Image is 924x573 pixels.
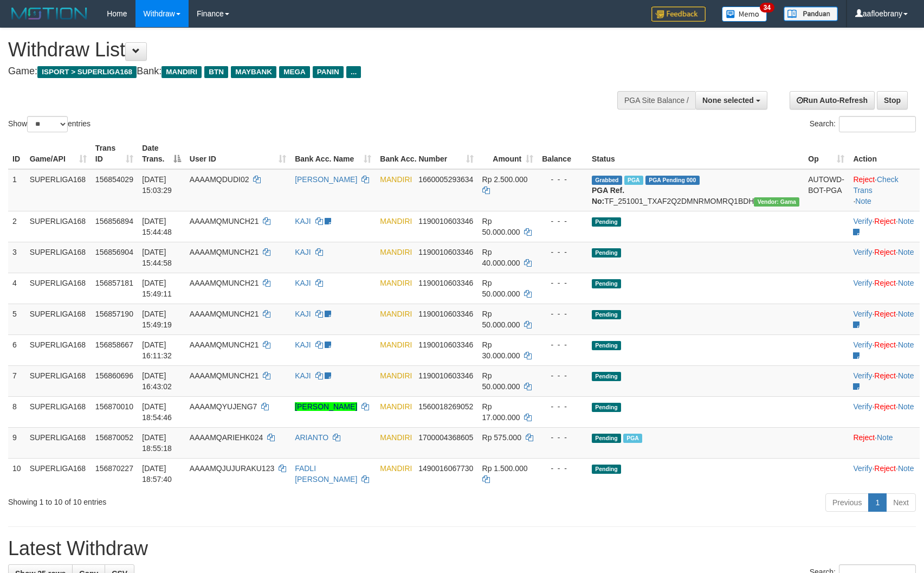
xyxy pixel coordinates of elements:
span: Pending [592,248,621,257]
a: Note [898,310,914,318]
span: Pending [592,310,621,319]
span: 156856904 [95,248,133,256]
span: 156858667 [95,340,133,349]
span: PANIN [313,66,344,78]
td: SUPERLIGA168 [25,304,91,334]
span: Copy 1660005293634 to clipboard [418,175,473,184]
td: SUPERLIGA168 [25,427,91,458]
img: Feedback.jpg [651,7,706,22]
span: MAYBANK [231,66,276,78]
td: AUTOWD-BOT-PGA [804,169,849,211]
td: · · [849,396,920,427]
a: Previous [825,493,869,512]
h4: Game: Bank: [8,66,605,77]
span: Copy 1190010603346 to clipboard [418,310,473,318]
span: [DATE] 16:43:02 [142,371,172,391]
a: Note [898,340,914,349]
span: BTN [204,66,228,78]
span: 156857190 [95,310,133,318]
a: KAJI [295,248,311,256]
div: - - - [542,174,583,185]
th: Balance [538,138,587,169]
span: Rp 2.500.000 [482,175,528,184]
span: Rp 50.000.000 [482,310,520,329]
span: 34 [760,3,774,12]
a: Note [898,371,914,380]
td: SUPERLIGA168 [25,458,91,489]
td: SUPERLIGA168 [25,211,91,242]
span: Pending [592,372,621,381]
span: 156870052 [95,433,133,442]
span: Rp 575.000 [482,433,521,442]
span: Pending [592,403,621,412]
a: Note [898,402,914,411]
a: [PERSON_NAME] [295,402,357,411]
a: Reject [853,433,875,442]
div: - - - [542,370,583,381]
span: AAAAMQMUNCH21 [190,340,259,349]
span: MANDIRI [380,464,412,473]
h1: Latest Withdraw [8,538,916,559]
a: FADLI [PERSON_NAME] [295,464,357,484]
td: 5 [8,304,25,334]
span: MANDIRI [380,248,412,256]
a: KAJI [295,310,311,318]
div: Showing 1 to 10 of 10 entries [8,492,377,507]
span: MANDIRI [380,371,412,380]
span: [DATE] 16:11:32 [142,340,172,360]
td: · · [849,334,920,365]
span: AAAAMQJUJURAKU123 [190,464,274,473]
a: Verify [853,371,872,380]
td: · · [849,273,920,304]
td: 2 [8,211,25,242]
a: Note [898,217,914,226]
a: KAJI [295,340,311,349]
td: 4 [8,273,25,304]
span: AAAAMQMUNCH21 [190,217,259,226]
a: Next [886,493,916,512]
span: Rp 1.500.000 [482,464,528,473]
td: SUPERLIGA168 [25,334,91,365]
span: AAAAMQYUJENG7 [190,402,257,411]
span: Copy 1190010603346 to clipboard [418,340,473,349]
td: · · [849,169,920,211]
td: · · [849,365,920,396]
span: Copy 1190010603346 to clipboard [418,279,473,287]
span: AAAAMQDUDI02 [190,175,249,184]
td: · · [849,458,920,489]
span: Copy 1190010603346 to clipboard [418,371,473,380]
span: MANDIRI [380,175,412,184]
span: MEGA [279,66,310,78]
a: Note [898,464,914,473]
th: Bank Acc. Number: activate to sort column ascending [376,138,477,169]
span: 156857181 [95,279,133,287]
td: SUPERLIGA168 [25,396,91,427]
span: AAAAMQMUNCH21 [190,248,259,256]
div: - - - [542,339,583,350]
span: Grabbed [592,176,622,185]
td: · [849,427,920,458]
a: Reject [874,310,896,318]
span: [DATE] 15:44:58 [142,248,172,267]
a: Reject [874,402,896,411]
button: None selected [695,91,767,110]
span: AAAAMQARIEHK024 [190,433,263,442]
th: Trans ID: activate to sort column ascending [91,138,138,169]
td: SUPERLIGA168 [25,242,91,273]
b: PGA Ref. No: [592,186,624,205]
td: SUPERLIGA168 [25,365,91,396]
a: Stop [877,91,908,110]
a: Reject [874,371,896,380]
td: 1 [8,169,25,211]
img: MOTION_logo.png [8,5,91,22]
span: Pending [592,217,621,227]
th: Game/API: activate to sort column ascending [25,138,91,169]
span: Copy 1560018269052 to clipboard [418,402,473,411]
a: Verify [853,464,872,473]
a: Verify [853,279,872,287]
span: Rp 50.000.000 [482,217,520,236]
a: KAJI [295,371,311,380]
a: ARIANTO [295,433,328,442]
span: [DATE] 15:49:11 [142,279,172,298]
td: · · [849,304,920,334]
